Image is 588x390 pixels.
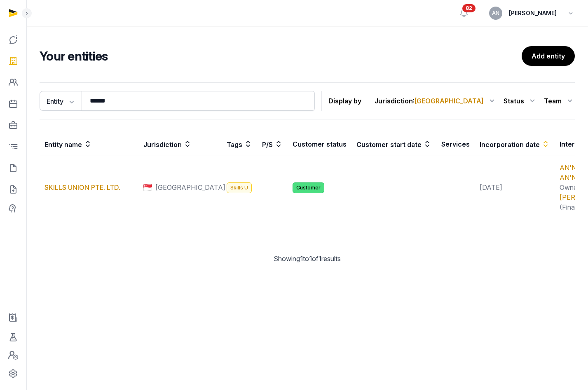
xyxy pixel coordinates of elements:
[415,97,484,105] span: [GEOGRAPHIC_DATA]
[40,133,138,156] th: Entity name
[227,182,252,193] span: Skills U
[544,94,575,107] div: Team
[504,94,537,107] div: Status
[40,91,82,111] button: Entity
[489,7,502,20] button: AN
[475,133,555,156] th: Incorporation date
[45,183,120,191] a: SKILLS UNION PTE. LTD.
[222,133,257,156] th: Tags
[40,254,575,264] div: Showing to of results
[351,133,436,156] th: Customer start date
[509,8,557,18] span: [PERSON_NAME]
[413,96,484,106] span: :
[462,4,476,12] span: 82
[328,94,361,107] p: Display by
[319,255,321,263] span: 1
[300,255,303,263] span: 1
[288,133,351,156] th: Customer status
[475,156,555,219] td: [DATE]
[375,94,497,107] div: Jurisdiction
[138,133,222,156] th: Jurisdiction
[522,46,575,66] a: Add entity
[436,133,475,156] th: Services
[293,182,324,193] span: Customer
[492,11,499,16] span: AN
[309,255,312,263] span: 1
[257,133,288,156] th: P/S
[155,182,225,192] span: [GEOGRAPHIC_DATA]
[40,49,522,63] h2: Your entities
